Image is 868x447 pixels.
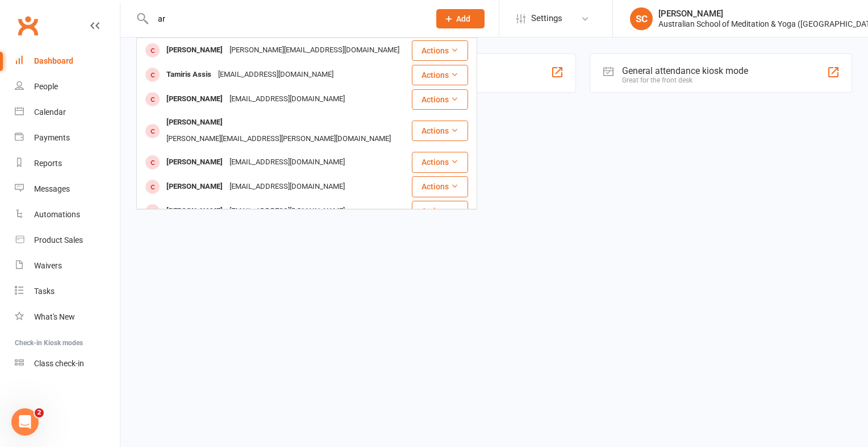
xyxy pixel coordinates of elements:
div: Calendar [34,107,66,117]
div: Product Sales [34,235,83,245]
a: Waivers [15,253,120,279]
a: Payments [15,125,120,151]
div: [PERSON_NAME] [163,114,226,131]
button: Actions [412,65,468,85]
input: Search... [149,11,422,27]
span: Add [456,14,470,23]
div: [EMAIL_ADDRESS][DOMAIN_NAME] [226,203,348,220]
a: Reports [15,151,120,176]
a: What's New [15,304,120,330]
div: Waivers [34,261,62,270]
div: [PERSON_NAME][EMAIL_ADDRESS][DOMAIN_NAME] [226,42,403,59]
button: Actions [412,40,468,61]
a: Dashboard [15,48,120,74]
div: [EMAIL_ADDRESS][DOMAIN_NAME] [226,91,348,107]
div: [PERSON_NAME][EMAIL_ADDRESS][PERSON_NAME][DOMAIN_NAME] [163,131,394,147]
a: Product Sales [15,227,120,253]
div: Reports [34,159,62,168]
div: Payments [34,133,70,142]
div: Class check-in [34,359,84,368]
iframe: Intercom live chat [11,408,39,436]
div: SC [630,7,653,30]
span: 2 [35,408,44,417]
div: [PERSON_NAME] [163,42,226,59]
a: Calendar [15,100,120,125]
div: [PERSON_NAME] [163,203,226,220]
span: Settings [531,6,562,31]
button: Actions [412,201,468,221]
div: Dashboard [34,56,73,65]
a: Class kiosk mode [15,351,120,376]
div: Great for the front desk [622,76,748,84]
div: [EMAIL_ADDRESS][DOMAIN_NAME] [226,179,348,195]
button: Actions [412,89,468,110]
a: Messages [15,176,120,202]
button: Actions [412,121,468,141]
div: [PERSON_NAME] [163,179,226,195]
div: Tamiris Assis [163,67,215,83]
button: Actions [412,152,468,172]
div: [EMAIL_ADDRESS][DOMAIN_NAME] [215,67,337,83]
div: What's New [34,312,75,321]
div: [EMAIL_ADDRESS][DOMAIN_NAME] [226,154,348,171]
a: Automations [15,202,120,227]
div: People [34,82,58,91]
a: Clubworx [14,11,42,40]
div: [PERSON_NAME] [163,154,226,171]
a: People [15,74,120,100]
div: [PERSON_NAME] [163,91,226,107]
div: Tasks [34,287,55,296]
a: Tasks [15,279,120,304]
button: Actions [412,176,468,197]
div: Automations [34,210,80,219]
div: Messages [34,184,70,193]
button: Add [436,9,485,28]
div: General attendance kiosk mode [622,65,748,76]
